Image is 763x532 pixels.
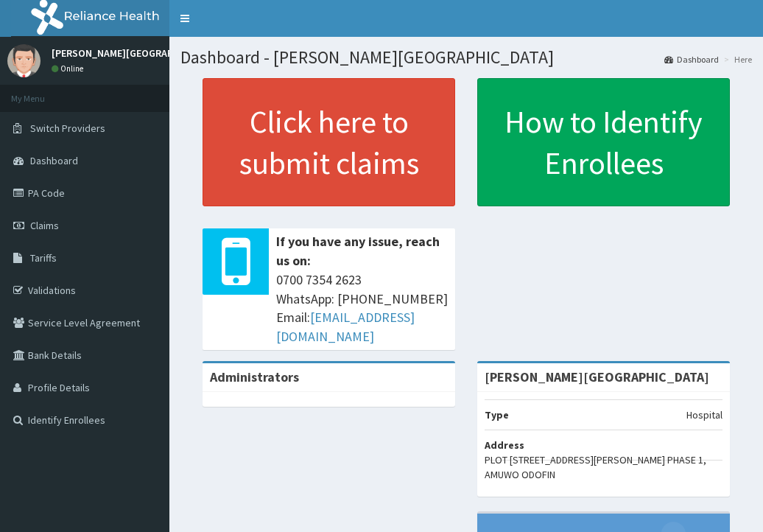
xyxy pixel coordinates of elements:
span: Tariffs [30,251,57,265]
p: [PERSON_NAME][GEOGRAPHIC_DATA] [52,48,221,58]
a: [EMAIL_ADDRESS][DOMAIN_NAME] [276,309,415,345]
a: Dashboard [664,53,719,66]
strong: [PERSON_NAME][GEOGRAPHIC_DATA] [485,368,709,385]
b: Administrators [210,368,299,385]
img: User Image [7,44,41,77]
a: Online [52,63,87,74]
span: 0700 7354 2623 WhatsApp: [PHONE_NUMBER] Email: [276,270,448,346]
span: Dashboard [30,154,78,167]
b: If you have any issue, reach us on: [276,233,440,269]
a: Click here to submit claims [203,78,455,206]
span: Claims [30,219,59,232]
h1: Dashboard - [PERSON_NAME][GEOGRAPHIC_DATA] [180,48,752,67]
p: PLOT [STREET_ADDRESS][PERSON_NAME] PHASE 1, AMUWO ODOFIN [485,452,722,482]
li: Here [720,53,752,66]
span: Switch Providers [30,122,105,135]
b: Type [485,408,509,421]
a: How to Identify Enrollees [477,78,730,206]
p: Hospital [686,407,722,422]
b: Address [485,438,524,452]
